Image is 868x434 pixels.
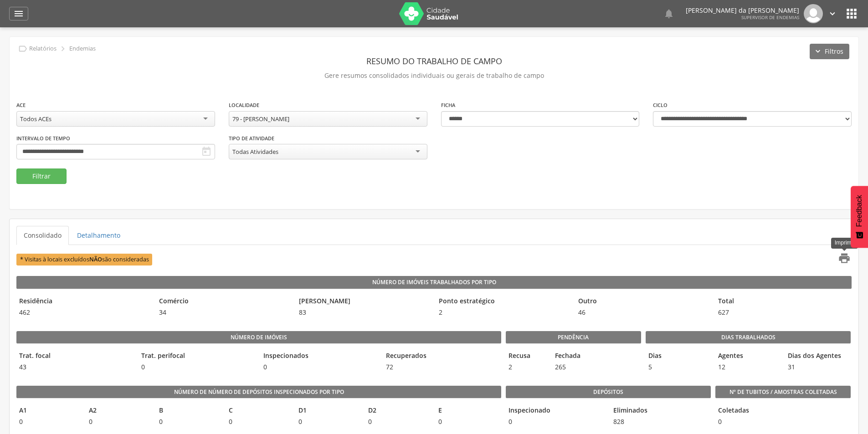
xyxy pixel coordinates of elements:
[436,406,501,416] legend: E
[16,226,69,245] a: Consolidado
[552,363,594,372] span: 265
[226,417,291,426] span: 0
[261,363,378,372] span: 0
[232,148,278,156] div: Todas Atividades
[232,115,289,123] div: 79 - [PERSON_NAME]
[663,8,674,19] i: 
[646,363,711,372] span: 5
[16,69,852,82] p: Gere resumos consolidados individuais ou gerais de trabalho de campo
[16,296,152,307] legend: Residência
[86,406,151,416] legend: A2
[810,44,849,59] button: Filtros
[16,135,70,142] label: Intervalo de Tempo
[844,6,859,21] i: 
[296,308,431,317] span: 83
[16,276,852,289] legend: Número de Imóveis Trabalhados por Tipo
[296,296,431,307] legend: [PERSON_NAME]
[785,351,850,362] legend: Dias dos Agentes
[13,8,24,19] i: 
[89,255,102,263] b: NÃO
[16,417,82,426] span: 0
[715,406,723,416] legend: Coletadas
[436,308,571,317] span: 2
[261,351,378,362] legend: Inspecionados
[18,44,28,54] i: 
[16,331,501,344] legend: Número de imóveis
[827,4,837,23] a: 
[69,45,96,52] p: Endemias
[715,351,781,362] legend: Agentes
[611,417,711,426] span: 828
[16,363,134,372] span: 43
[86,417,151,426] span: 0
[156,308,292,317] span: 34
[296,406,361,416] legend: D1
[139,363,256,372] span: 0
[506,406,606,416] legend: Inspecionado
[851,186,868,248] button: Feedback - Mostrar pesquisa
[663,4,674,23] a: 
[29,45,56,52] p: Relatórios
[16,351,134,362] legend: Trat. focal
[156,417,221,426] span: 0
[16,308,152,317] span: 462
[715,363,781,372] span: 12
[646,351,711,362] legend: Dias
[506,417,606,426] span: 0
[827,9,837,19] i: 
[16,102,26,109] label: ACE
[646,331,851,344] legend: Dias Trabalhados
[156,296,292,307] legend: Comércio
[296,417,361,426] span: 0
[16,168,67,184] button: Filtrar
[506,363,548,372] span: 2
[838,252,851,265] i: 
[855,195,863,227] span: Feedback
[575,296,711,307] legend: Outro
[383,363,501,372] span: 72
[9,7,28,20] a: 
[70,226,128,245] a: Detalhamento
[229,135,274,142] label: Tipo de Atividade
[715,308,851,317] span: 627
[441,102,455,109] label: Ficha
[575,308,711,317] span: 46
[506,331,641,344] legend: Pendência
[139,351,256,362] legend: Trat. perifocal
[16,406,82,416] legend: A1
[201,146,212,157] i: 
[832,252,851,267] a: Imprimir
[436,296,571,307] legend: Ponto estratégico
[653,102,668,109] label: Ciclo
[58,44,68,54] i: 
[741,14,799,20] span: Supervisor de Endemias
[715,386,851,398] legend: Nº de Tubitos / Amostras coletadas
[16,53,852,69] header: Resumo do Trabalho de Campo
[715,417,723,426] span: 0
[156,406,221,416] legend: B
[785,363,850,372] span: 31
[686,7,799,14] p: [PERSON_NAME] da [PERSON_NAME]
[506,351,548,362] legend: Recusa
[365,417,431,426] span: 0
[436,417,501,426] span: 0
[365,406,431,416] legend: D2
[715,296,851,307] legend: Total
[506,386,711,398] legend: Depósitos
[226,406,291,416] legend: C
[831,238,858,248] div: Imprimir
[383,351,501,362] legend: Recuperados
[16,386,501,398] legend: Número de Número de Depósitos Inspecionados por Tipo
[229,102,259,109] label: Localidade
[20,115,51,123] div: Todos ACEs
[552,351,594,362] legend: Fechada
[611,406,711,416] legend: Eliminados
[16,254,152,265] span: * Visitas à locais excluídos são consideradas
